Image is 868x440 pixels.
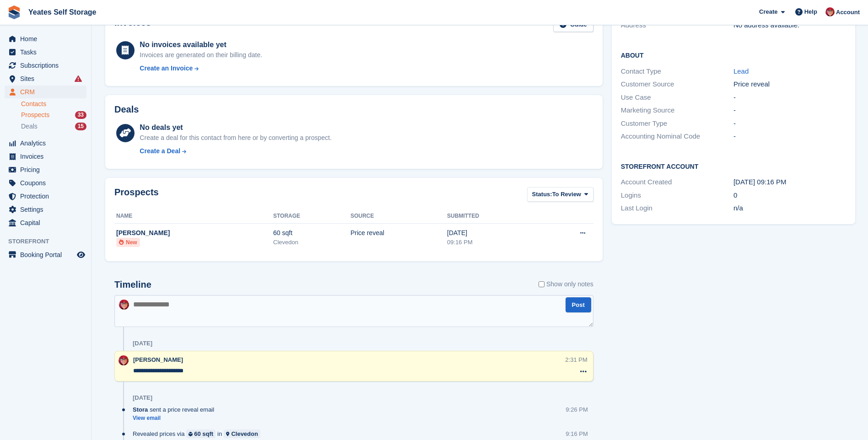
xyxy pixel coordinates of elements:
div: 09:16 PM [447,238,539,247]
span: Capital [20,216,75,229]
div: Marketing Source [621,105,733,116]
div: n/a [733,203,846,214]
div: Use Case [621,92,733,103]
span: CRM [20,86,75,98]
span: Status: [532,190,552,199]
a: Create a Deal [140,146,331,156]
div: 0 [733,190,846,201]
a: menu [5,216,86,229]
div: [DATE] 09:16 PM [733,177,846,188]
span: To Review [552,190,581,199]
div: 2:31 PM [565,355,587,364]
div: No address available. [733,20,846,31]
th: Source [350,209,447,224]
a: Lead [733,67,749,75]
h2: Deals [114,104,139,115]
span: [PERSON_NAME] [133,356,183,363]
a: Prospects 33 [21,110,86,120]
div: [PERSON_NAME] [116,228,273,238]
div: Customer Source [621,79,733,90]
div: No invoices available yet [140,39,262,50]
span: Analytics [20,137,75,150]
li: New [116,238,140,247]
a: Yeates Self Storage [25,5,100,20]
img: Wendie Tanner [119,300,129,310]
span: Subscriptions [20,59,75,72]
div: Account Created [621,177,733,188]
span: Booking Portal [20,248,75,261]
div: 9:16 PM [566,429,588,438]
button: Post [566,297,591,312]
div: 15 [75,123,86,130]
span: Coupons [20,177,75,189]
h2: Timeline [114,279,151,290]
span: Tasks [20,46,75,59]
a: Create an Invoice [140,64,262,73]
a: View email [133,414,219,422]
img: stora-icon-8386f47178a22dfd0bd8f6a31ec36ba5ce8667c1dd55bd0f319d3a0aa187defe.svg [7,5,21,19]
h2: Prospects [114,187,159,204]
div: Contact Type [621,66,733,77]
div: Create an Invoice [140,64,193,73]
div: Price reveal [350,228,447,238]
a: menu [5,190,86,203]
a: menu [5,32,86,45]
div: Clevedon [231,429,258,438]
div: Accounting Nominal Code [621,131,733,142]
a: menu [5,72,86,85]
div: [DATE] [133,394,152,402]
a: menu [5,150,86,163]
a: Deals 15 [21,122,86,131]
div: Create a deal for this contact from here or by converting a prospect. [140,133,331,143]
a: menu [5,203,86,216]
span: Home [20,32,75,45]
div: Last Login [621,203,733,214]
h2: About [621,50,846,59]
div: [DATE] [133,340,152,347]
h2: Storefront Account [621,161,846,171]
th: Name [114,209,273,224]
img: Wendie Tanner [825,7,835,16]
img: Wendie Tanner [119,355,129,365]
span: Sites [20,72,75,85]
div: [DATE] [447,228,539,238]
div: Customer Type [621,118,733,129]
input: Show only notes [539,279,545,289]
span: Create [759,7,777,16]
div: 9:26 PM [566,405,588,414]
label: Show only notes [539,279,593,289]
span: Storefront [8,237,91,246]
div: Address [621,20,733,31]
a: menu [5,248,86,261]
div: 60 sqft [273,228,350,238]
span: Stora [133,405,148,414]
div: No deals yet [140,122,331,133]
div: Invoices are generated on their billing date. [140,50,262,60]
span: Invoices [20,150,75,163]
a: Clevedon [224,429,260,438]
button: Status: To Review [527,187,593,202]
a: menu [5,137,86,150]
span: Pricing [20,163,75,176]
div: 60 sqft [194,429,213,438]
th: Submitted [447,209,539,224]
div: - [733,105,846,116]
div: - [733,131,846,142]
a: Preview store [75,249,86,260]
div: Create a Deal [140,146,180,156]
a: menu [5,177,86,189]
div: Clevedon [273,238,350,247]
div: sent a price reveal email [133,405,219,414]
span: Deals [21,122,38,131]
div: Revealed prices via in [133,429,265,438]
div: 33 [75,111,86,119]
span: Account [836,8,860,17]
div: Price reveal [733,79,846,90]
a: Contacts [21,100,86,108]
span: Protection [20,190,75,203]
span: Settings [20,203,75,216]
a: menu [5,163,86,176]
div: - [733,118,846,129]
th: Storage [273,209,350,224]
a: 60 sqft [186,429,216,438]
